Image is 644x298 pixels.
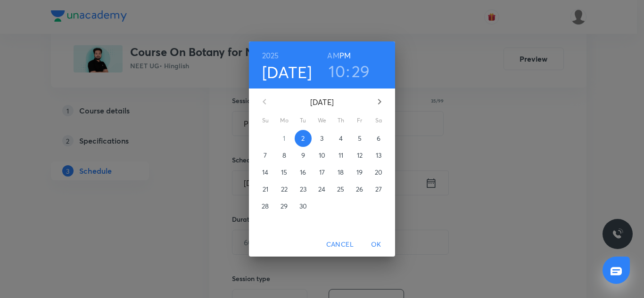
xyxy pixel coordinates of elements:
[318,185,325,194] p: 24
[358,134,362,143] p: 5
[257,147,274,164] button: 7
[295,198,312,215] button: 30
[264,151,267,160] p: 7
[319,168,325,177] p: 17
[320,134,323,143] p: 3
[295,181,312,198] button: 23
[370,147,387,164] button: 13
[257,198,274,215] button: 28
[339,151,343,160] p: 11
[262,168,268,177] p: 14
[276,147,293,164] button: 8
[295,116,312,125] span: Tu
[281,185,288,194] p: 22
[370,116,387,125] span: Sa
[301,134,305,143] p: 2
[314,130,330,147] button: 3
[370,181,387,198] button: 27
[351,130,368,147] button: 5
[319,151,325,160] p: 10
[257,116,274,125] span: Su
[276,97,368,108] p: [DATE]
[339,134,343,143] p: 4
[351,147,368,164] button: 12
[281,168,287,177] p: 15
[332,147,349,164] button: 11
[295,164,312,181] button: 16
[262,49,279,62] button: 2025
[356,168,363,177] p: 19
[314,181,330,198] button: 24
[281,201,288,211] p: 29
[332,116,349,125] span: Th
[263,185,268,194] p: 21
[351,116,368,125] span: Fr
[338,168,344,177] p: 18
[282,151,286,160] p: 8
[346,61,350,81] h3: :
[326,239,354,250] span: Cancel
[329,61,345,81] button: 10
[262,62,312,82] button: [DATE]
[314,164,330,181] button: 17
[375,168,382,177] p: 20
[351,181,368,198] button: 26
[361,236,391,253] button: OK
[262,201,269,211] p: 28
[276,181,293,198] button: 22
[332,181,349,198] button: 25
[370,164,387,181] button: 20
[370,130,387,147] button: 6
[377,134,380,143] p: 6
[295,147,312,164] button: 9
[276,198,293,215] button: 29
[257,181,274,198] button: 21
[300,185,306,194] p: 23
[337,185,344,194] p: 25
[327,49,339,62] button: AM
[376,151,381,160] p: 13
[314,116,330,125] span: We
[322,236,357,253] button: Cancel
[332,164,349,181] button: 18
[332,130,349,147] button: 4
[339,49,351,62] button: PM
[375,185,382,194] p: 27
[257,164,274,181] button: 14
[314,147,330,164] button: 10
[352,61,370,81] button: 29
[356,185,363,194] p: 26
[357,151,363,160] p: 12
[276,164,293,181] button: 15
[295,130,312,147] button: 2
[351,164,368,181] button: 19
[276,116,293,125] span: Mo
[301,151,305,160] p: 9
[365,239,388,250] span: OK
[300,168,306,177] p: 16
[299,201,307,211] p: 30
